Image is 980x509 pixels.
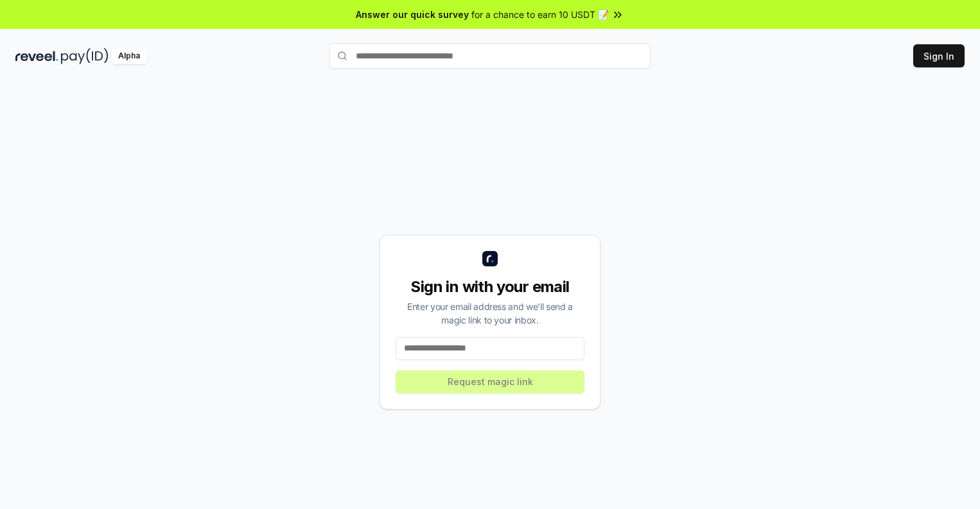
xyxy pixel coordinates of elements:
[111,48,147,64] div: Alpha
[913,44,965,67] button: Sign In
[471,8,609,21] span: for a chance to earn 10 USDT 📝
[61,48,109,64] img: pay_id
[482,251,498,266] img: logo_small
[396,277,584,297] div: Sign in with your email
[396,300,584,327] div: Enter your email address and we’ll send a magic link to your inbox.
[356,8,469,21] span: Answer our quick survey
[15,48,58,64] img: reveel_dark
